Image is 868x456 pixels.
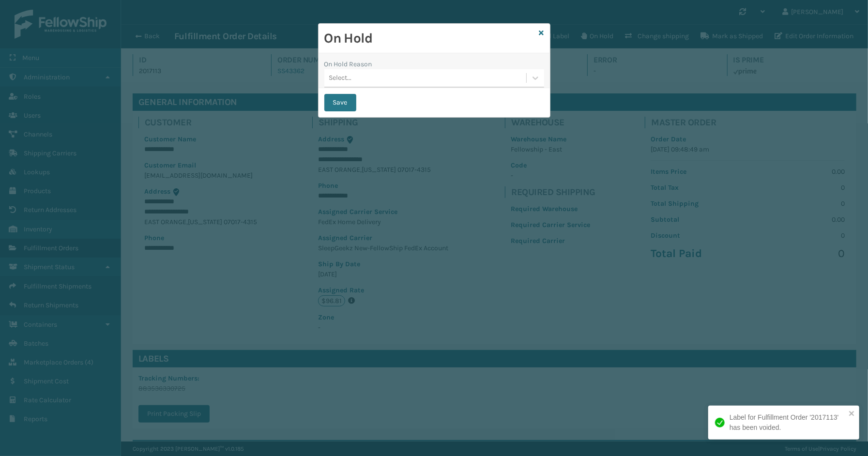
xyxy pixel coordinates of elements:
[324,30,535,47] h2: On Hold
[730,412,846,433] div: Label for Fulfillment Order '2017113' has been voided.
[324,59,372,69] label: On Hold Reason
[329,73,352,83] div: Select...
[849,410,855,419] button: close
[324,94,356,111] button: Save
